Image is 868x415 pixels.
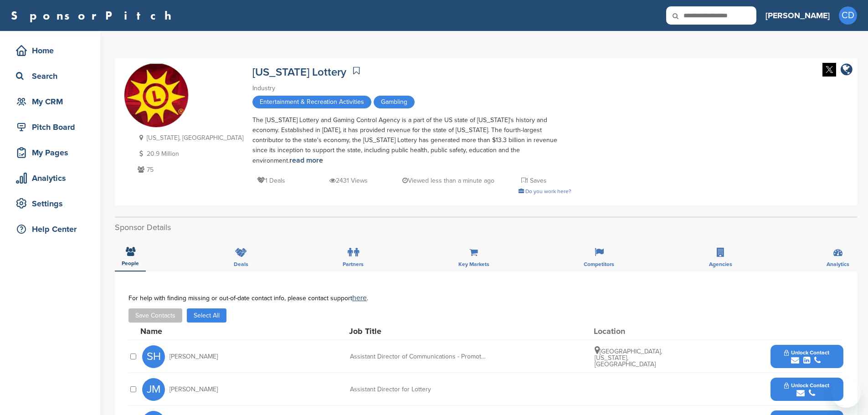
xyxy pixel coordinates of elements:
[329,175,368,186] p: 2431 Views
[827,261,849,267] span: Analytics
[115,221,857,234] h2: Sponsor Details
[9,117,91,138] a: Pitch Board
[822,63,836,77] img: Twitter white
[525,188,571,195] span: Do you work here?
[402,175,494,186] p: Viewed less than a minute ago
[343,261,364,267] span: Partners
[140,327,241,335] div: Name
[765,9,830,22] h3: [PERSON_NAME]
[14,144,91,161] div: My Pages
[135,164,243,175] p: 75
[595,348,662,368] span: [GEOGRAPHIC_DATA], [US_STATE], [GEOGRAPHIC_DATA]
[142,378,165,401] span: JM
[257,175,285,186] p: 1 Deals
[9,40,91,61] a: Home
[521,175,547,186] p: 1 Saves
[14,221,91,237] div: Help Center
[14,119,91,135] div: Pitch Board
[14,170,91,186] div: Analytics
[709,261,732,267] span: Agencies
[187,308,226,323] button: Select All
[832,379,861,408] iframe: Button to launch messaging window
[594,327,662,335] div: Location
[9,91,91,112] a: My CRM
[14,195,91,212] div: Settings
[9,219,91,240] a: Help Center
[169,354,218,360] span: [PERSON_NAME]
[11,10,177,21] a: SponsorPitch
[14,93,91,110] div: My CRM
[142,345,165,368] span: SH
[135,148,243,159] p: 20.9 Million
[252,115,571,166] div: The [US_STATE] Lottery and Gaming Control Agency is a part of the US state of [US_STATE]'s histor...
[765,5,830,26] a: [PERSON_NAME]
[252,83,571,93] div: Industry
[124,64,188,128] img: Sponsorpitch & Maryland Lottery
[350,386,487,393] div: Assistant Director for Lottery
[135,132,243,143] p: [US_STATE], [GEOGRAPHIC_DATA]
[784,349,829,356] span: Unlock Contact
[9,193,91,214] a: Settings
[9,142,91,163] a: My Pages
[784,382,829,389] span: Unlock Contact
[122,261,139,266] span: People
[584,261,614,267] span: Competitors
[128,308,182,323] button: Save Contacts
[352,293,367,302] a: here
[9,168,91,189] a: Analytics
[458,261,489,267] span: Key Markets
[252,66,346,79] a: [US_STATE] Lottery
[234,261,248,267] span: Deals
[252,96,371,108] span: Entertainment & Recreation Activities
[519,188,571,195] a: Do you work here?
[349,327,486,335] div: Job Title
[289,156,323,165] a: read more
[839,6,857,25] span: CD
[128,294,843,302] div: For help with finding missing or out-of-date contact info, please contact support .
[773,343,840,370] button: Unlock Contact
[14,42,91,59] div: Home
[14,68,91,84] div: Search
[9,66,91,87] a: Search
[169,386,218,393] span: [PERSON_NAME]
[773,376,840,403] button: Unlock Contact
[841,63,853,78] a: company link
[374,96,415,108] span: Gambling
[350,354,487,360] div: Assistant Director of Communications - Promotions and Special Events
